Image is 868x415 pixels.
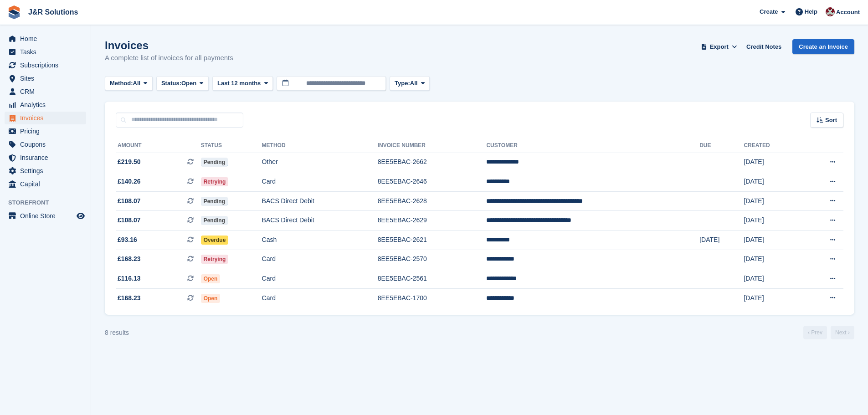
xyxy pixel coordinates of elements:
[118,215,141,225] span: £108.07
[792,39,854,54] a: Create an Invoice
[395,79,410,88] span: Type:
[803,326,827,339] a: Previous
[118,274,141,283] span: £116.13
[378,138,487,153] th: Invoice Number
[378,172,487,192] td: 8EE5EBAC-2646
[699,231,744,250] td: [DATE]
[5,112,86,124] a: menu
[410,79,418,88] span: All
[805,7,817,16] span: Help
[7,5,21,19] img: stora-icon-8386f47178a22dfd0bd8f6a31ec36ba5ce8667c1dd55bd0f319d3a0aa187defe.svg
[378,250,487,269] td: 8EE5EBAC-2570
[5,46,86,58] a: menu
[118,254,141,264] span: £168.23
[744,138,801,153] th: Created
[486,138,699,153] th: Customer
[20,151,75,164] span: Insurance
[5,59,86,72] a: menu
[20,138,75,151] span: Coupons
[831,326,854,339] a: Next
[5,32,86,45] a: menu
[20,72,75,85] span: Sites
[744,269,801,289] td: [DATE]
[262,250,378,269] td: Card
[378,153,487,172] td: 8EE5EBAC-2662
[5,125,86,138] a: menu
[262,288,378,307] td: Card
[836,8,860,17] span: Account
[262,191,378,211] td: BACS Direct Debit
[201,255,229,264] span: Retrying
[262,172,378,192] td: Card
[105,53,233,63] p: A complete list of invoices for all payments
[8,198,91,207] span: Storefront
[20,32,75,45] span: Home
[744,172,801,192] td: [DATE]
[118,293,141,303] span: £168.23
[75,210,86,221] a: Preview store
[201,197,228,206] span: Pending
[801,326,856,339] nav: Page
[20,125,75,138] span: Pricing
[390,76,430,91] button: Type: All
[378,288,487,307] td: 8EE5EBAC-1700
[105,76,153,91] button: Method: All
[181,79,196,88] span: Open
[110,79,133,88] span: Method:
[25,5,82,20] a: J&R Solutions
[201,294,221,303] span: Open
[710,42,729,51] span: Export
[262,269,378,289] td: Card
[161,79,181,88] span: Status:
[20,46,75,58] span: Tasks
[744,153,801,172] td: [DATE]
[378,231,487,250] td: 8EE5EBAC-2621
[201,177,229,186] span: Retrying
[118,196,141,206] span: £108.07
[744,211,801,231] td: [DATE]
[262,211,378,231] td: BACS Direct Debit
[5,210,86,222] a: menu
[217,79,261,88] span: Last 12 months
[201,158,228,167] span: Pending
[5,178,86,190] a: menu
[743,39,785,54] a: Credit Notes
[20,98,75,111] span: Analytics
[825,116,837,125] span: Sort
[699,39,739,54] button: Export
[20,178,75,190] span: Capital
[5,98,86,111] a: menu
[5,85,86,98] a: menu
[744,231,801,250] td: [DATE]
[105,328,129,338] div: 8 results
[5,138,86,151] a: menu
[20,112,75,124] span: Invoices
[116,138,201,153] th: Amount
[5,164,86,177] a: menu
[744,191,801,211] td: [DATE]
[20,85,75,98] span: CRM
[699,138,744,153] th: Due
[118,235,137,245] span: £93.16
[201,138,262,153] th: Status
[105,39,233,51] h1: Invoices
[201,274,221,283] span: Open
[201,236,229,245] span: Overdue
[744,250,801,269] td: [DATE]
[20,210,75,222] span: Online Store
[212,76,273,91] button: Last 12 months
[118,177,141,186] span: £140.26
[20,164,75,177] span: Settings
[262,138,378,153] th: Method
[156,76,209,91] button: Status: Open
[5,151,86,164] a: menu
[201,216,228,225] span: Pending
[262,231,378,250] td: Cash
[744,288,801,307] td: [DATE]
[378,191,487,211] td: 8EE5EBAC-2628
[20,59,75,72] span: Subscriptions
[133,79,141,88] span: All
[5,72,86,85] a: menu
[378,269,487,289] td: 8EE5EBAC-2561
[760,7,778,16] span: Create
